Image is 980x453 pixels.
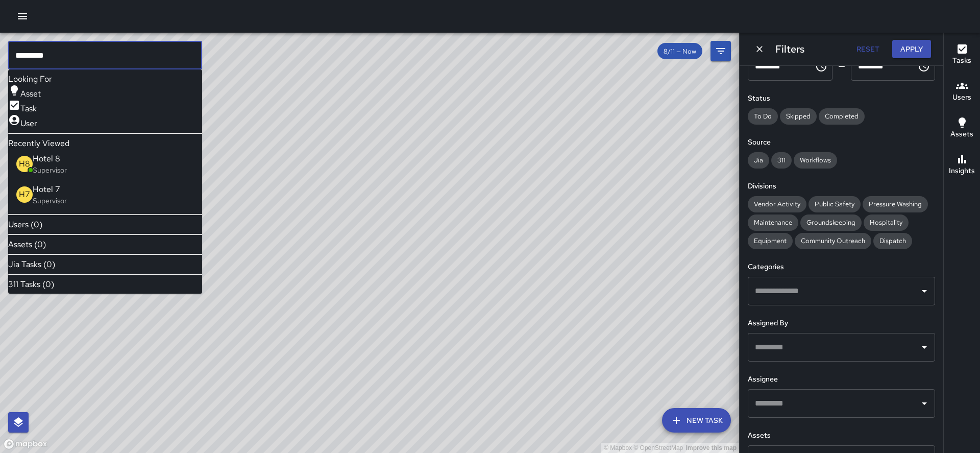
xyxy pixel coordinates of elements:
[748,181,935,192] h6: Divisions
[748,196,806,212] div: Vendor Activity
[20,88,41,99] span: Asset
[19,188,30,201] p: H7
[8,84,41,99] div: Asset
[748,261,935,273] h6: Categories
[944,110,980,147] button: Assets
[795,236,871,245] span: Community Outreach
[863,196,928,212] div: Pressure Washing
[748,152,769,169] div: Jia
[892,40,931,59] button: Apply
[8,114,41,129] div: User
[917,396,932,411] button: Open
[8,219,202,230] li: Users (0)
[748,156,769,164] span: Jia
[771,156,792,164] span: 311
[771,152,792,169] div: 311
[819,108,865,125] div: Completed
[8,279,202,290] li: 311 Tasks (0)
[748,108,778,125] div: To Do
[944,37,980,74] button: Tasks
[863,200,928,208] span: Pressure Washing
[780,108,817,125] div: Skipped
[8,179,202,210] div: H7Hotel 7Supervisor
[748,374,935,385] h6: Assignee
[864,214,909,231] div: Hospitality
[748,318,935,329] h6: Assigned By
[748,430,935,441] h6: Assets
[19,158,30,170] p: H8
[794,156,837,164] span: Workflows
[33,165,67,175] p: Supervisor
[8,239,202,250] li: Assets (0)
[657,47,702,56] span: 8/11 — Now
[800,218,862,227] span: Groundskeeping
[851,40,884,59] button: Reset
[8,74,202,84] li: Looking For
[710,41,731,61] button: Filters
[944,147,980,184] button: Insights
[949,165,975,177] h6: Insights
[864,218,909,227] span: Hospitality
[20,103,37,114] span: Task
[873,233,912,249] div: Dispatch
[795,233,871,249] div: Community Outreach
[748,233,793,249] div: Equipment
[752,41,767,57] button: Dismiss
[8,99,41,114] div: Task
[33,153,67,165] span: Hotel 8
[800,214,862,231] div: Groundskeeping
[917,284,932,298] button: Open
[811,56,831,77] button: Choose time, selected time is 12:00 AM
[748,93,935,104] h6: Status
[944,74,980,110] button: Users
[748,137,935,148] h6: Source
[662,408,731,433] button: New Task
[33,196,67,206] p: Supervisor
[748,112,778,121] span: To Do
[914,56,934,77] button: Choose time, selected time is 11:59 PM
[8,149,202,179] div: H8Hotel 8Supervisor
[873,236,912,245] span: Dispatch
[775,41,804,57] h6: Filters
[780,112,817,121] span: Skipped
[952,92,971,103] h6: Users
[808,200,861,208] span: Public Safety
[748,236,793,245] span: Equipment
[748,218,798,227] span: Maintenance
[8,259,202,270] li: Jia Tasks (0)
[748,214,798,231] div: Maintenance
[952,55,971,66] h6: Tasks
[748,200,806,208] span: Vendor Activity
[917,340,932,354] button: Open
[33,183,67,196] span: Hotel 7
[20,118,37,129] span: User
[8,138,202,149] li: Recently Viewed
[794,152,837,169] div: Workflows
[808,196,861,212] div: Public Safety
[950,129,973,140] h6: Assets
[819,112,865,121] span: Completed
